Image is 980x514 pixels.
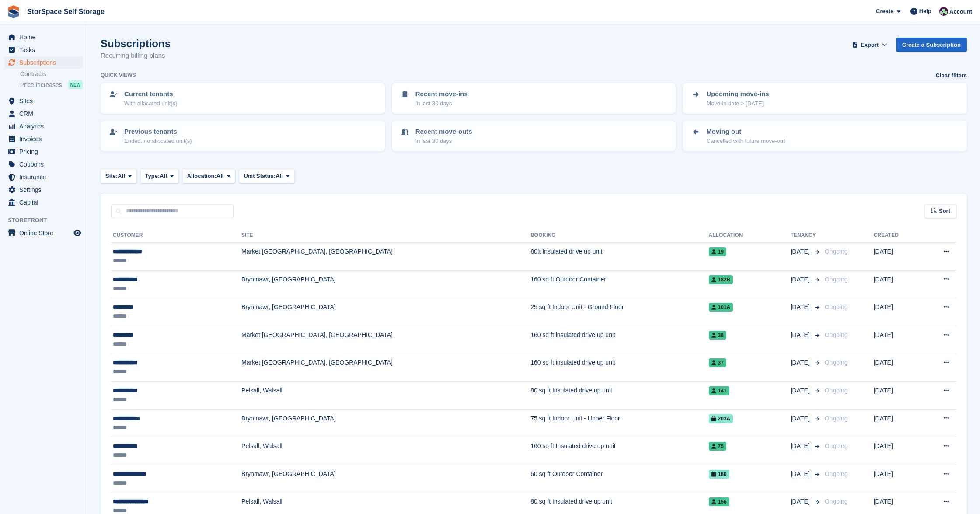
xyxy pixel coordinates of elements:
[530,409,708,437] td: 75 sq ft Indoor Unit - Upper Floor
[4,95,83,107] a: menu
[791,358,812,367] span: [DATE]
[105,172,118,181] span: Site:
[19,120,72,132] span: Analytics
[415,137,472,146] p: In last 30 days
[241,326,530,354] td: Market [GEOGRAPHIC_DATA], [GEOGRAPHIC_DATA]
[709,358,726,367] span: 37
[101,84,384,113] a: Current tenants With allocated unit(s)
[876,7,893,16] span: Create
[19,56,72,69] span: Subscriptions
[791,441,812,451] span: [DATE]
[19,31,72,43] span: Home
[4,108,83,120] a: menu
[791,497,812,506] span: [DATE]
[239,169,294,183] button: Unit Status: All
[874,382,921,410] td: [DATE]
[4,171,83,183] a: menu
[825,303,848,310] span: Ongoing
[4,227,83,239] a: menu
[24,4,108,19] a: StorSpace Self Storage
[791,414,812,423] span: [DATE]
[4,146,83,158] a: menu
[706,127,785,137] p: Moving out
[19,171,72,183] span: Insurance
[241,354,530,382] td: Market [GEOGRAPHIC_DATA], [GEOGRAPHIC_DATA]
[8,216,87,225] span: Storefront
[709,247,726,256] span: 19
[825,331,848,338] span: Ongoing
[874,326,921,354] td: [DATE]
[216,172,224,181] span: All
[101,71,136,79] h6: Quick views
[241,437,530,465] td: Pelsall, Walsall
[874,229,921,243] th: Created
[20,81,62,89] span: Price increases
[4,133,83,145] a: menu
[241,382,530,410] td: Pelsall, Walsall
[72,228,83,238] a: Preview store
[825,470,848,477] span: Ongoing
[4,56,83,69] a: menu
[706,89,769,99] p: Upcoming move-ins
[709,497,729,506] span: 156
[825,387,848,394] span: Ongoing
[140,169,179,183] button: Type: All
[709,414,733,423] span: 203a
[684,84,966,113] a: Upcoming move-ins Move-in date > [DATE]
[709,331,726,340] span: 38
[124,127,192,137] p: Previous tenants
[241,409,530,437] td: Brynmawr, [GEOGRAPHIC_DATA]
[896,38,967,52] a: Create a Subscription
[101,169,137,183] button: Site: All
[791,247,812,256] span: [DATE]
[530,437,708,465] td: 160 sq ft Insulated drive up unit
[160,172,167,181] span: All
[939,207,950,215] span: Sort
[791,229,821,243] th: Tenancy
[111,229,241,243] th: Customer
[530,229,708,243] th: Booking
[709,470,729,479] span: 180
[530,465,708,493] td: 60 sq ft Outdoor Container
[187,172,216,181] span: Allocation:
[825,442,848,449] span: Ongoing
[241,243,530,271] td: Market [GEOGRAPHIC_DATA], [GEOGRAPHIC_DATA]
[709,386,729,395] span: 141
[851,38,889,52] button: Export
[19,196,72,208] span: Capital
[874,409,921,437] td: [DATE]
[68,80,83,89] div: NEW
[825,248,848,255] span: Ongoing
[4,120,83,132] a: menu
[825,359,848,366] span: Ongoing
[182,169,236,183] button: Allocation: All
[530,354,708,382] td: 160 sq ft insulated drive up unit
[791,330,812,340] span: [DATE]
[244,172,276,181] span: Unit Status:
[530,270,708,298] td: 160 sq ft Outdoor Container
[874,270,921,298] td: [DATE]
[7,5,20,18] img: stora-icon-8386f47178a22dfd0bd8f6a31ec36ba5ce8667c1dd55bd0f319d3a0aa187defe.svg
[939,7,948,16] img: Ross Hadlington
[19,108,72,120] span: CRM
[874,437,921,465] td: [DATE]
[4,196,83,208] a: menu
[530,326,708,354] td: 160 sq ft insulated drive up unit
[241,270,530,298] td: Brynmawr, [GEOGRAPHIC_DATA]
[124,89,177,99] p: Current tenants
[19,227,72,239] span: Online Store
[19,146,72,158] span: Pricing
[530,382,708,410] td: 80 sq ft Insulated drive up unit
[791,386,812,395] span: [DATE]
[415,89,468,99] p: Recent move-ins
[124,137,192,146] p: Ended, no allocated unit(s)
[241,298,530,326] td: Brynmawr, [GEOGRAPHIC_DATA]
[415,99,468,108] p: In last 30 days
[861,41,879,49] span: Export
[709,229,791,243] th: Allocation
[19,133,72,145] span: Invoices
[4,44,83,56] a: menu
[415,127,472,137] p: Recent move-outs
[706,99,769,108] p: Move-in date > [DATE]
[145,172,160,181] span: Type:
